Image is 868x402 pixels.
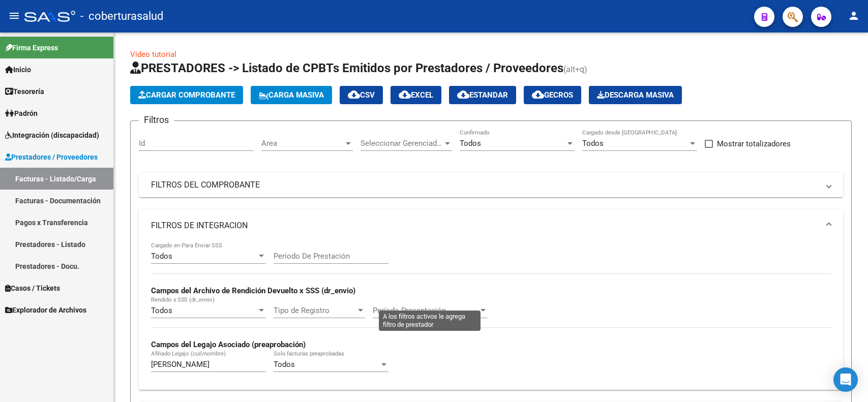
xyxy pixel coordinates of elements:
[589,86,682,104] app-download-masive: Descarga masiva de comprobantes (adjuntos)
[348,90,375,100] span: CSV
[589,86,682,104] button: Descarga Masiva
[151,179,819,191] mat-panel-title: FILTROS DEL COMPROBANTE
[340,86,383,104] button: CSV
[5,151,98,163] span: Prestadores / Proveedores
[139,209,843,242] mat-expansion-panel-header: FILTROS DE INTEGRACION
[151,252,172,261] span: Todos
[717,138,791,150] span: Mostrar totalizadores
[139,113,174,127] h3: Filtros
[582,139,604,148] span: Todos
[457,88,469,101] mat-icon: cloud_download
[5,304,86,316] span: Explorador de Archivos
[532,88,544,101] mat-icon: cloud_download
[361,139,443,148] span: Seleccionar Gerenciador
[80,5,163,27] span: - coberturasalud
[373,306,478,315] span: Período Presentación
[138,90,235,100] span: Cargar Comprobante
[151,340,306,349] strong: Campos del Legajo Asociado (preaprobación)
[597,90,674,100] span: Descarga Masiva
[524,86,581,104] button: Gecros
[848,10,860,22] mat-icon: person
[399,90,433,100] span: EXCEL
[5,283,60,294] span: Casos / Tickets
[449,86,516,104] button: Estandar
[261,139,344,148] span: Area
[274,360,295,369] span: Todos
[139,173,843,197] mat-expansion-panel-header: FILTROS DEL COMPROBANTE
[130,86,243,104] button: Cargar Comprobante
[532,90,573,100] span: Gecros
[457,90,508,100] span: Estandar
[139,242,843,390] div: FILTROS DE INTEGRACION
[5,64,31,75] span: Inicio
[460,139,481,148] span: Todos
[251,86,332,104] button: Carga Masiva
[5,42,58,53] span: Firma Express
[563,65,587,74] span: (alt+q)
[151,286,355,295] strong: Campos del Archivo de Rendición Devuelto x SSS (dr_envio)
[391,86,441,104] button: EXCEL
[259,90,324,100] span: Carga Masiva
[5,130,99,141] span: Integración (discapacidad)
[151,220,819,231] mat-panel-title: FILTROS DE INTEGRACION
[130,50,176,59] a: Video tutorial
[274,306,356,315] span: Tipo de Registro
[833,367,858,392] div: Open Intercom Messenger
[348,88,360,101] mat-icon: cloud_download
[8,10,20,22] mat-icon: menu
[5,86,44,97] span: Tesorería
[399,88,411,101] mat-icon: cloud_download
[130,61,563,75] span: PRESTADORES -> Listado de CPBTs Emitidos por Prestadores / Proveedores
[5,108,38,119] span: Padrón
[151,306,172,315] span: Todos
